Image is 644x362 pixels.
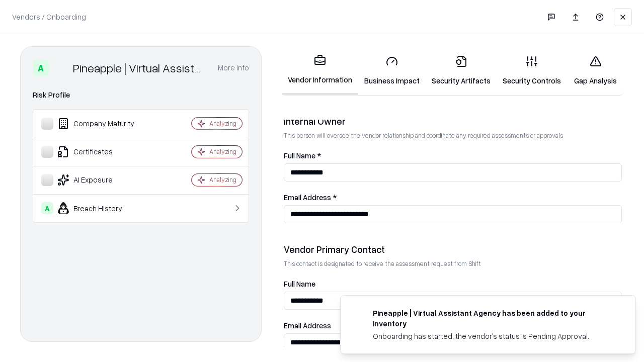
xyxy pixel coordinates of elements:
label: Email Address * [284,194,622,201]
div: Breach History [41,202,162,214]
div: Risk Profile [33,89,249,101]
div: Analyzing [209,175,236,184]
div: A [41,202,53,214]
button: More info [218,59,249,77]
div: Analyzing [209,147,236,156]
a: Business Impact [358,47,426,94]
div: Certificates [41,146,162,158]
div: AI Exposure [41,174,162,186]
div: Pineapple | Virtual Assistant Agency [73,60,206,76]
p: This person will oversee the vendor relationship and coordinate any required assessments or appro... [284,131,622,140]
label: Full Name * [284,152,622,159]
img: trypineapple.com [353,308,365,320]
label: Full Name [284,280,622,288]
a: Security Controls [497,47,567,94]
div: Vendor Primary Contact [284,243,622,255]
div: Onboarding has started, the vendor's status is Pending Approval. [373,331,611,341]
p: This contact is designated to receive the assessment request from Shift [284,259,622,268]
label: Email Address [284,322,622,329]
div: Company Maturity [41,118,162,130]
div: Internal Owner [284,115,622,127]
a: Gap Analysis [567,47,624,94]
a: Vendor Information [282,46,358,95]
div: Analyzing [209,119,236,128]
a: Security Artifacts [426,47,497,94]
img: Pineapple | Virtual Assistant Agency [53,60,69,76]
div: A [33,60,49,76]
div: Pineapple | Virtual Assistant Agency has been added to your inventory [373,308,611,329]
p: Vendors / Onboarding [12,12,86,22]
